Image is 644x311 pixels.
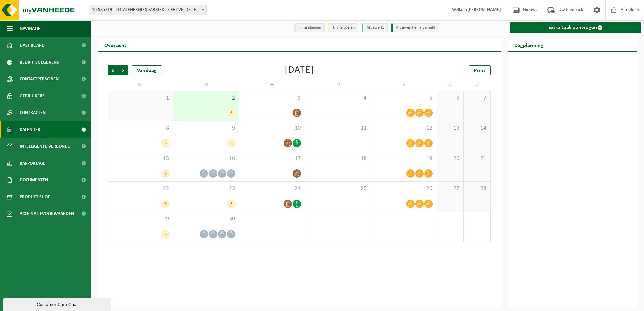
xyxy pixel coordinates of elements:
[375,185,433,193] span: 26
[177,125,235,132] span: 9
[467,155,487,162] span: 21
[227,139,236,148] div: 6
[467,125,487,132] span: 14
[20,71,59,88] span: Contactpersonen
[440,95,460,102] span: 6
[467,7,501,12] strong: [PERSON_NAME]
[227,200,236,208] div: 6
[305,79,371,91] td: D
[294,23,325,32] li: In te plannen
[437,79,464,91] td: Z
[243,125,301,132] span: 10
[20,37,45,54] span: Dashboard
[118,65,128,75] span: Volgende
[467,185,487,193] span: 28
[328,23,358,32] li: Uit te voeren
[309,185,367,193] span: 25
[98,38,133,51] h2: Overzicht
[89,5,207,15] span: 10-985719 - TOTALENERGIES-FABRIEK TE ERTVELDE - ERTVELDE
[309,155,367,162] span: 18
[464,79,491,91] td: Z
[375,95,433,102] span: 5
[20,20,40,37] span: Navigatie
[20,138,72,155] span: Intelligente verbond...
[243,95,301,102] span: 3
[375,125,433,132] span: 12
[161,139,170,148] div: 6
[108,65,118,75] span: Vorige
[227,109,236,117] div: 6
[391,23,439,32] li: Afgewerkt en afgemeld
[239,79,305,91] td: W
[161,230,170,239] div: 6
[285,65,314,75] div: [DATE]
[469,65,491,75] a: Print
[440,185,460,193] span: 27
[309,125,367,132] span: 11
[362,23,388,32] li: Afgewerkt
[20,172,48,188] span: Documenten
[243,155,301,162] span: 17
[371,79,437,91] td: V
[243,185,301,193] span: 24
[510,22,642,33] a: Extra taak aanvragen
[177,155,235,162] span: 16
[177,215,235,223] span: 30
[508,38,550,51] h2: Dagplanning
[467,95,487,102] span: 7
[20,121,40,138] span: Kalender
[111,155,170,162] span: 15
[20,155,45,172] span: Rapportage
[20,104,46,121] span: Contracten
[20,54,59,71] span: Bedrijfsgegevens
[177,95,235,102] span: 2
[20,188,50,205] span: Product Shop
[177,185,235,193] span: 23
[440,125,460,132] span: 13
[89,5,206,15] span: 10-985719 - TOTALENERGIES-FABRIEK TE ERTVELDE - ERTVELDE
[111,215,170,223] span: 29
[474,68,485,73] span: Print
[309,95,367,102] span: 4
[111,125,170,132] span: 8
[440,155,460,162] span: 20
[132,65,162,75] div: Vandaag
[161,200,170,208] div: 6
[173,79,239,91] td: D
[111,95,170,102] span: 1
[375,155,433,162] span: 19
[3,296,112,311] iframe: chat widget
[20,88,45,104] span: Gebruikers
[161,169,170,178] div: 6
[20,205,74,222] span: Acceptatievoorwaarden
[108,79,173,91] td: M
[111,185,170,193] span: 22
